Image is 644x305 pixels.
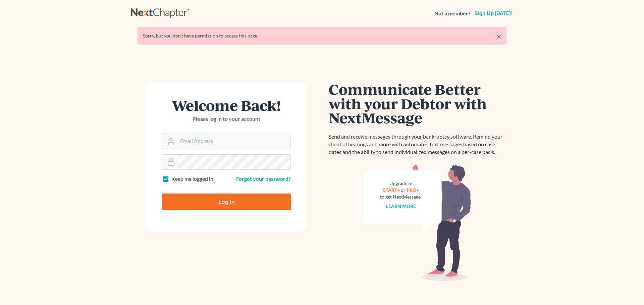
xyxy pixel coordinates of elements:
a: × [496,32,501,41]
input: Email Address [177,134,290,149]
h1: Communicate Better with your Debtor with NextMessage [329,82,506,125]
div: to get NextMessage. [380,194,422,200]
p: Send and receive messages through your bankruptcy software. Remind your client of hearings and mo... [329,133,506,156]
a: Sign up [DATE]! [473,11,513,16]
a: Learn more [386,203,416,209]
a: START+ [383,187,400,193]
div: Upgrade to [380,180,422,187]
strong: Not a member? [434,10,471,17]
label: Keep me logged in [171,175,213,183]
a: Forgot your password? [236,175,291,182]
img: nextmessage_bg-59042aed3d76b12b5cd301f8e5b87938c9018125f34e5fa2b7a6b67550977c72.svg [364,164,471,281]
p: Please log in to your account [162,115,291,123]
a: PRO+ [407,187,419,193]
span: or [401,187,406,193]
div: Sorry, but you don't have permission to access this page [143,32,501,39]
input: Log In [162,194,291,210]
h1: Welcome Back! [162,98,291,112]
